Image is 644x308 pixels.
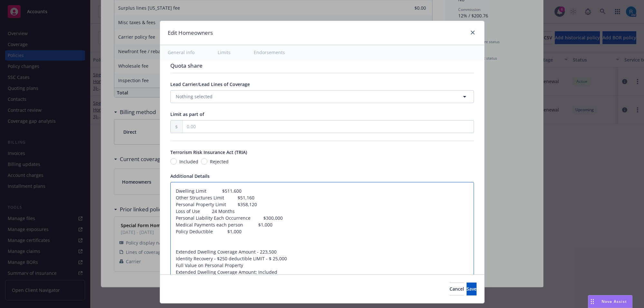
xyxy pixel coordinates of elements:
input: Rejected [201,158,207,165]
button: Limits [210,45,238,60]
span: Limit as part of [170,111,204,117]
span: Nova Assist [601,299,627,304]
div: Quota share [170,62,474,70]
span: Nothing selected [176,93,213,100]
h1: Edit Homeowners [168,29,213,37]
span: Additional Details [170,173,210,179]
button: Nothing selected [170,90,474,103]
span: Lead Carrier/Lead Lines of Coverage [170,81,250,87]
textarea: Dwelling Limit $511,600 Other Structures Limit $51,160 Personal Property Limit $358,120 Loss of U... [170,182,474,288]
input: Included [170,158,177,165]
span: Included [179,158,198,165]
button: General info [160,45,202,60]
span: Terrorism Risk Insurance Act (TRIA) [170,149,247,155]
input: 0.00 [183,120,474,133]
button: Nova Assist [588,295,632,308]
button: Endorsements [246,45,293,60]
span: Rejected [210,158,229,165]
div: Drag to move [588,295,596,308]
